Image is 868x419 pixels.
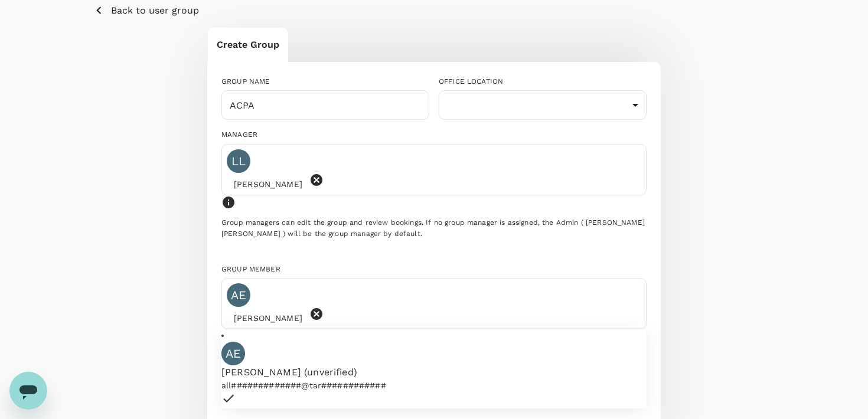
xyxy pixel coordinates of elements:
[227,149,250,173] div: LL
[227,179,309,189] span: [PERSON_NAME]
[217,37,279,53] h6: Create Group
[227,313,309,323] span: [PERSON_NAME]
[221,365,647,379] span: [PERSON_NAME] (unverified)
[439,76,647,88] div: OFFICE LOCATION
[227,283,250,307] div: AE
[221,264,647,276] div: Group member
[111,4,199,18] p: Back to user group
[227,149,324,190] div: LL[PERSON_NAME]
[221,217,647,241] div: Group managers can edit the group and review bookings. If no group manager is assigned, the Admin...
[221,379,647,391] p: all#############@tar############
[9,372,47,410] iframe: Button to launch messaging window
[221,342,647,408] div: AE[PERSON_NAME] (unverified)all#############@tar############
[439,90,647,120] div: ​
[94,3,199,18] button: Back to user group
[221,129,647,141] div: MANAGER
[221,342,245,365] div: AE
[227,283,324,324] div: AE[PERSON_NAME]
[221,76,429,88] div: GROUP NAME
